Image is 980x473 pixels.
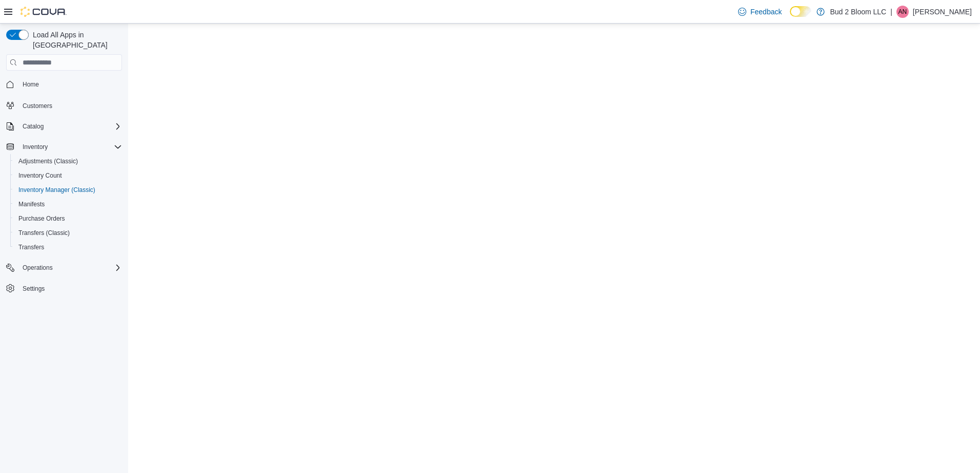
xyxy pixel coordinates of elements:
[18,120,122,133] span: Catalog
[18,99,122,112] span: Customers
[18,78,43,91] a: Home
[14,155,122,167] span: Adjustments (Classic)
[830,6,886,18] p: Bud 2 Bloom LLC
[23,143,48,151] span: Inventory
[18,171,62,180] span: Inventory Count
[18,262,122,274] span: Operations
[18,282,122,295] span: Settings
[913,6,972,18] p: [PERSON_NAME]
[790,17,790,17] span: Dark Mode
[18,78,122,91] span: Home
[790,6,811,17] input: Dark Mode
[14,212,122,225] span: Purchase Orders
[14,198,122,210] span: Manifests
[14,241,48,253] a: Transfers
[23,122,44,131] span: Catalog
[18,186,95,194] span: Inventory Manager (Classic)
[21,7,67,17] img: Cova
[18,141,52,153] button: Inventory
[23,285,45,293] span: Settings
[23,102,52,110] span: Customers
[18,120,48,133] button: Catalog
[18,262,57,274] button: Operations
[18,283,49,295] a: Settings
[10,197,126,211] button: Manifests
[10,226,126,240] button: Transfers (Classic)
[29,30,122,50] span: Load All Apps in [GEOGRAPHIC_DATA]
[750,7,782,17] span: Feedback
[10,211,126,226] button: Purchase Orders
[890,6,892,18] p: |
[14,241,122,253] span: Transfers
[14,227,122,239] span: Transfers (Classic)
[2,281,126,296] button: Settings
[734,2,786,22] a: Feedback
[18,214,65,223] span: Purchase Orders
[18,229,70,237] span: Transfers (Classic)
[14,198,49,210] a: Manifests
[2,140,126,154] button: Inventory
[23,80,39,89] span: Home
[18,100,56,112] a: Customers
[10,168,126,183] button: Inventory Count
[18,243,44,251] span: Transfers
[2,98,126,113] button: Customers
[14,169,66,182] a: Inventory Count
[6,73,122,322] nav: Complex example
[10,183,126,197] button: Inventory Manager (Classic)
[14,184,99,196] a: Inventory Manager (Classic)
[10,240,126,254] button: Transfers
[2,77,126,92] button: Home
[10,154,126,168] button: Adjustments (Classic)
[18,157,78,165] span: Adjustments (Classic)
[14,227,74,239] a: Transfers (Classic)
[23,264,53,272] span: Operations
[14,212,69,225] a: Purchase Orders
[18,200,45,208] span: Manifests
[2,119,126,134] button: Catalog
[18,141,122,153] span: Inventory
[14,169,122,182] span: Inventory Count
[14,184,122,196] span: Inventory Manager (Classic)
[14,155,82,167] a: Adjustments (Classic)
[2,261,126,275] button: Operations
[896,6,909,18] div: Angel Nieves
[899,6,907,18] span: AN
